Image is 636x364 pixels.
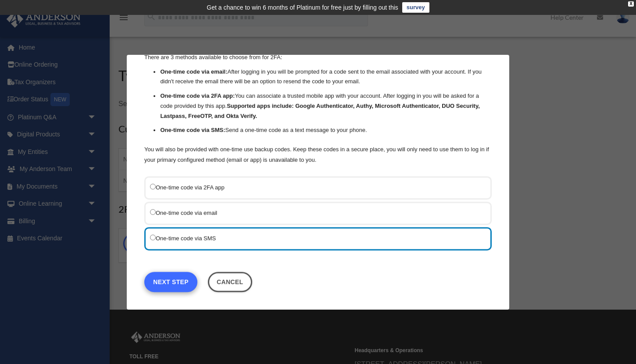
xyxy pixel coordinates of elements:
strong: One-time code via email: [160,68,227,75]
strong: One-time code via SMS: [160,127,225,133]
div: Get a chance to win 6 months of Platinum for free just by filling out this [207,2,398,13]
label: One-time code via email [150,207,477,218]
a: survey [402,2,429,13]
label: One-time code via 2FA app [150,182,477,193]
div: There are 3 methods available to choose from for 2FA: [144,34,492,165]
div: close [628,1,634,7]
strong: One-time code via 2FA app: [160,93,235,99]
li: You can associate a trusted mobile app with your account. After logging in you will be asked for ... [160,91,492,121]
li: After logging in you will be prompted for a code sent to the email associated with your account. ... [160,67,492,87]
button: Close this dialog window [208,271,252,292]
p: You will also be provided with one-time use backup codes. Keep these codes in a secure place, you... [144,144,492,165]
input: One-time code via 2FA app [150,183,156,189]
li: Send a one-time code as a text message to your phone. [160,125,492,136]
input: One-time code via email [150,209,156,214]
a: Next Step [144,271,197,292]
strong: Supported apps include: Google Authenticator, Authy, Microsoft Authenticator, DUO Security, Lastp... [160,102,479,119]
label: One-time code via SMS [150,232,477,243]
input: One-time code via SMS [150,234,156,240]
